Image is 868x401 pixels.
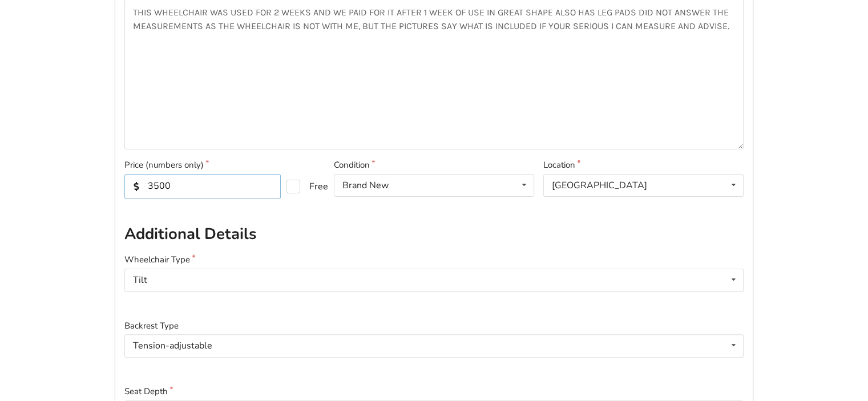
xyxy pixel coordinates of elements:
[124,253,744,266] label: Wheelchair Type
[552,181,647,190] div: [GEOGRAPHIC_DATA]
[124,159,325,172] label: Price (numbers only)
[124,385,744,398] label: Seat Depth
[133,276,147,285] div: Tilt
[133,341,212,350] div: Tension-adjustable
[342,181,389,190] div: Brand New
[286,180,319,193] label: Free
[124,224,744,244] h2: Additional Details
[543,159,744,172] label: Location
[124,319,744,333] label: Backrest Type
[334,159,534,172] label: Condition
